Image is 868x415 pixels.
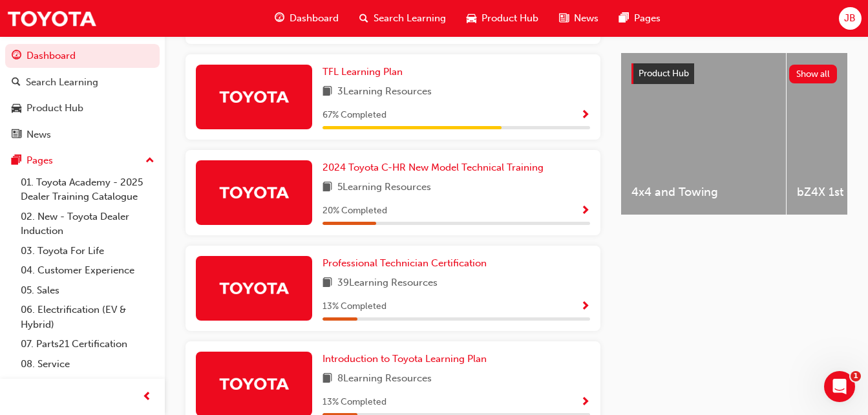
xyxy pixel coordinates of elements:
iframe: Intercom live chat [824,371,855,402]
img: Trak [6,4,97,33]
a: Professional Technician Certification [323,256,492,271]
span: news-icon [12,129,21,141]
img: Trak [218,181,290,204]
span: pages-icon [12,155,21,167]
img: Trak [218,85,290,108]
a: 04. Customer Experience [16,261,160,281]
a: 02. New - Toyota Dealer Induction [16,207,160,241]
span: book-icon [323,275,332,292]
span: Dashboard [290,11,339,26]
a: Search Learning [5,70,160,94]
span: 8 Learning Resources [337,371,432,387]
span: TFL Learning Plan [323,66,403,78]
span: 4x4 and Towing [631,185,776,200]
button: Show Progress [580,107,590,123]
span: car-icon [12,103,21,114]
span: 13 % Completed [323,299,386,314]
span: guage-icon [12,50,21,62]
a: car-iconProduct Hub [456,5,549,32]
button: Pages [5,149,160,173]
button: Show Progress [580,203,590,219]
span: pages-icon [619,10,629,27]
span: Product Hub [639,68,689,79]
div: Pages [26,153,53,168]
a: 08. Service [16,354,160,374]
span: news-icon [559,10,569,27]
a: 01. Toyota Academy - 2025 Dealer Training Catalogue [16,173,160,207]
span: 39 Learning Resources [337,275,438,292]
a: search-iconSearch Learning [349,5,456,32]
a: pages-iconPages [609,5,671,32]
span: 5 Learning Resources [337,180,431,196]
a: guage-iconDashboard [264,5,349,32]
button: Show Progress [580,394,590,410]
div: Product Hub [26,101,83,116]
a: TFL Learning Plan [323,65,408,80]
span: Introduction to Toyota Learning Plan [323,353,487,365]
img: Trak [218,277,290,299]
a: News [5,123,160,147]
span: 2024 Toyota C-HR New Model Technical Training [323,162,544,173]
span: Search Learning [374,11,446,26]
a: 03. Toyota For Life [16,241,160,261]
span: 67 % Completed [323,108,386,123]
span: Pages [634,11,661,26]
a: 2024 Toyota C-HR New Model Technical Training [323,160,549,175]
span: book-icon [323,180,332,196]
span: 20 % Completed [323,204,387,218]
div: Search Learning [26,75,98,90]
span: book-icon [323,371,332,387]
div: News [26,127,51,142]
a: 09. Technical Training [16,374,160,394]
a: Dashboard [5,44,160,68]
span: 3 Learning Resources [337,84,432,100]
a: Introduction to Toyota Learning Plan [323,352,492,367]
span: Professional Technician Certification [323,257,487,269]
span: prev-icon [142,389,152,405]
button: Show all [789,65,838,83]
img: Trak [218,372,290,395]
button: JB [839,7,862,30]
span: book-icon [323,84,332,100]
a: news-iconNews [549,5,609,32]
a: 05. Sales [16,281,160,301]
a: 07. Parts21 Certification [16,334,160,354]
a: 06. Electrification (EV & Hybrid) [16,300,160,334]
a: Product Hub [5,96,160,120]
span: car-icon [467,10,476,27]
a: Product HubShow all [631,63,837,84]
span: 1 [851,371,861,381]
span: up-icon [145,153,154,169]
span: 13 % Completed [323,395,386,410]
a: 4x4 and Towing [621,53,786,215]
span: search-icon [12,77,21,89]
button: DashboardSearch LearningProduct HubNews [5,41,160,149]
span: JB [844,11,856,26]
span: News [574,11,598,26]
span: guage-icon [275,10,284,27]
span: search-icon [359,10,368,27]
span: Show Progress [580,206,590,217]
button: Show Progress [580,299,590,315]
span: Product Hub [482,11,538,26]
span: Show Progress [580,110,590,122]
span: Show Progress [580,301,590,313]
span: Show Progress [580,397,590,409]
